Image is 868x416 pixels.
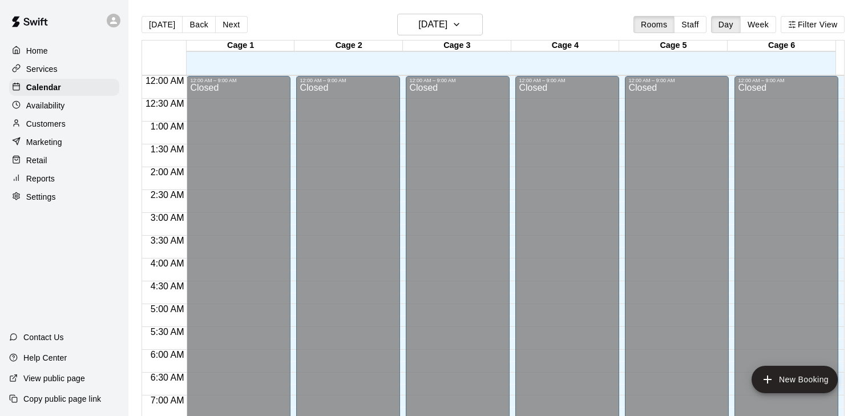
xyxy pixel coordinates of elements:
[148,350,187,360] span: 6:00 AM
[148,236,187,245] span: 3:30 AM
[9,134,119,151] a: Marketing
[738,78,835,83] div: 12:00 AM – 9:00 AM
[148,213,187,223] span: 3:00 AM
[23,332,64,343] p: Contact Us
[148,144,187,154] span: 1:30 AM
[628,78,725,83] div: 12:00 AM – 9:00 AM
[294,41,403,51] div: Cage 2
[674,16,706,33] button: Staff
[26,191,56,203] p: Settings
[9,188,119,205] a: Settings
[26,82,61,93] p: Calendar
[9,115,119,132] a: Customers
[148,167,187,177] span: 2:00 AM
[781,16,845,33] button: Filter View
[9,97,119,114] a: Availability
[143,99,187,108] span: 12:30 AM
[740,16,776,33] button: Week
[409,78,506,83] div: 12:00 AM – 9:00 AM
[148,373,187,382] span: 6:30 AM
[23,393,101,405] p: Copy public page link
[619,41,728,51] div: Cage 5
[9,42,119,59] a: Home
[26,100,65,111] p: Availability
[752,366,838,393] button: add
[26,45,48,56] p: Home
[148,281,187,291] span: 4:30 AM
[397,14,483,35] button: [DATE]
[142,16,183,33] button: [DATE]
[633,16,675,33] button: Rooms
[148,304,187,314] span: 5:00 AM
[26,63,58,75] p: Services
[143,76,187,86] span: 12:00 AM
[148,327,187,337] span: 5:30 AM
[215,16,247,33] button: Next
[26,155,47,166] p: Retail
[26,173,55,184] p: Reports
[519,78,616,83] div: 12:00 AM – 9:00 AM
[148,190,187,200] span: 2:30 AM
[190,78,287,83] div: 12:00 AM – 9:00 AM
[26,118,66,130] p: Customers
[148,259,187,268] span: 4:00 AM
[728,41,836,51] div: Cage 6
[9,152,119,169] a: Retail
[403,41,511,51] div: Cage 3
[418,17,447,33] h6: [DATE]
[148,395,187,405] span: 7:00 AM
[511,41,620,51] div: Cage 4
[182,16,216,33] button: Back
[148,122,187,131] span: 1:00 AM
[711,16,741,33] button: Day
[23,373,85,384] p: View public page
[26,136,62,148] p: Marketing
[300,78,397,83] div: 12:00 AM – 9:00 AM
[9,170,119,187] a: Reports
[187,41,295,51] div: Cage 1
[23,352,67,364] p: Help Center
[9,79,119,96] a: Calendar
[9,60,119,78] a: Services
